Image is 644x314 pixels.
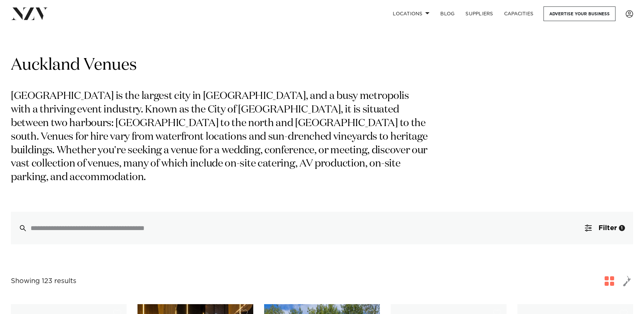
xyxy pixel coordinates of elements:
a: BLOG [435,6,460,21]
div: Showing 123 results [11,276,76,286]
img: nzv-logo.png [11,7,48,20]
span: Filter [599,225,617,231]
a: Locations [387,6,435,21]
a: SUPPLIERS [460,6,498,21]
p: [GEOGRAPHIC_DATA] is the largest city in [GEOGRAPHIC_DATA], and a busy metropolis with a thriving... [11,90,430,185]
a: Capacities [499,6,539,21]
h1: Auckland Venues [11,55,633,76]
button: Filter1 [577,212,633,244]
div: 1 [619,225,625,231]
a: Advertise your business [544,6,615,21]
